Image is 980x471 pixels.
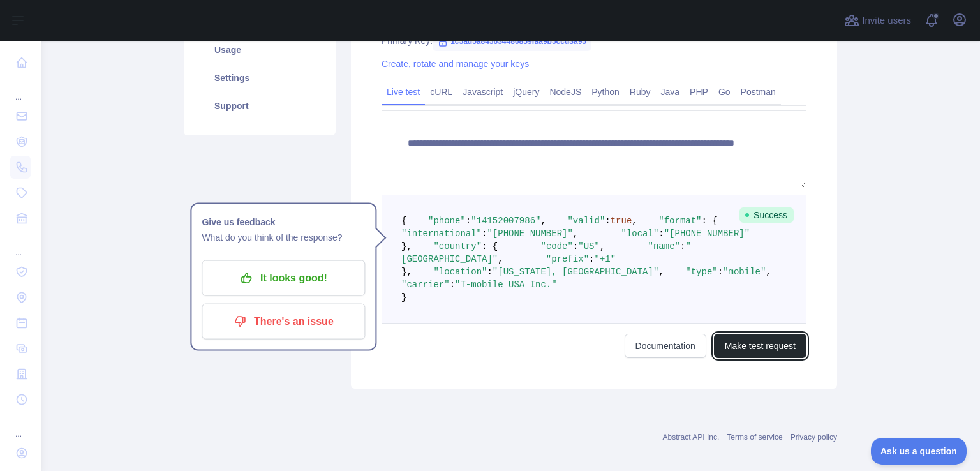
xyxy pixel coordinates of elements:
span: "format" [658,216,701,226]
span: , [498,254,503,264]
span: }, [401,267,412,277]
span: : [718,267,723,277]
div: ... [10,77,31,102]
a: Privacy policy [791,433,837,442]
span: "prefix" [546,254,589,264]
span: , [766,267,771,277]
span: "[GEOGRAPHIC_DATA]" [401,241,691,264]
span: : [605,216,610,226]
a: NodeJS [544,82,586,102]
span: "14152007986" [471,216,540,226]
span: "international" [401,228,482,239]
span: "name" [648,241,680,251]
a: Terms of service [727,433,782,442]
span: : [450,280,455,290]
span: : [680,241,685,251]
span: true [611,216,632,226]
a: Postman [736,82,781,102]
div: Primary Key: [382,34,806,47]
a: Create, rotate and manage your keys [382,59,529,69]
a: Live test [382,82,425,102]
p: There's an issue [211,311,355,333]
span: , [540,216,546,226]
button: It looks good! [202,260,365,296]
span: } [401,292,406,303]
span: "local" [621,228,658,239]
a: Python [586,82,625,102]
a: Abstract API Inc. [663,433,720,442]
span: "mobile" [723,267,766,277]
span: "country" [433,241,482,251]
p: It looks good! [211,267,355,289]
span: Invite users [862,13,911,28]
span: }, [401,241,412,251]
div: ... [10,414,31,439]
span: "[PHONE_NUMBER]" [664,228,750,239]
p: What do you think of the response? [202,230,365,245]
span: , [573,228,578,239]
div: ... [10,232,31,258]
span: : [466,216,471,226]
span: "phone" [428,216,466,226]
span: "code" [540,241,572,251]
span: , [658,267,664,277]
span: "T-mobile USA Inc." [455,280,557,290]
a: jQuery [508,82,544,102]
span: : { [702,216,718,226]
a: Java [656,82,685,102]
iframe: Toggle Customer Support [871,438,967,465]
span: : [487,267,492,277]
button: Invite users [842,10,914,31]
span: , [632,216,637,226]
a: Ruby [625,82,656,102]
button: There's an issue [202,304,365,340]
span: : [589,254,594,264]
span: "type" [685,267,717,277]
h1: Give us feedback [202,214,365,230]
span: "[US_STATE], [GEOGRAPHIC_DATA]" [493,267,658,277]
span: : [658,228,664,239]
button: Make test request [714,334,806,358]
span: , [600,241,605,251]
a: Documentation [625,334,706,358]
span: "carrier" [401,280,450,290]
span: : { [482,241,498,251]
a: cURL [425,82,457,102]
span: "valid" [567,216,605,226]
span: "location" [433,267,487,277]
a: PHP [685,82,713,102]
span: "+1" [594,254,616,264]
a: Go [713,82,736,102]
a: Usage [199,36,320,64]
a: Settings [199,64,320,92]
span: "US" [578,241,600,251]
span: : [573,241,578,251]
span: { [401,216,406,226]
a: Support [199,92,320,120]
a: Javascript [457,82,508,102]
span: : [482,228,487,239]
span: 1c5ad5a845634480859faa9b5ccd3a95 [433,32,591,51]
span: Success [739,207,794,223]
span: "[PHONE_NUMBER]" [487,228,572,239]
